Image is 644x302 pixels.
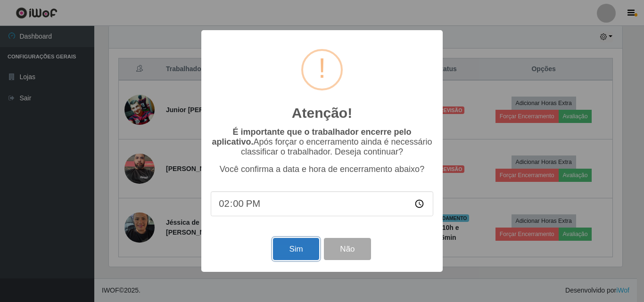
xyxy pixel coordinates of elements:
[211,127,433,157] p: Após forçar o encerramento ainda é necessário classificar o trabalhador. Deseja continuar?
[212,127,411,147] b: É importante que o trabalhador encerre pelo aplicativo.
[273,238,319,260] button: Sim
[292,105,352,122] h2: Atenção!
[324,238,371,260] button: Não
[211,164,433,174] p: Você confirma a data e hora de encerramento abaixo?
